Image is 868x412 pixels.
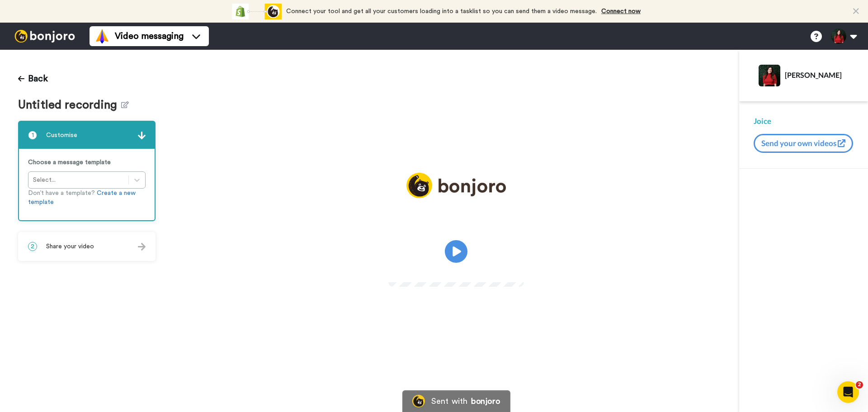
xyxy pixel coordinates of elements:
[28,190,136,205] a: Create a new template
[232,4,282,19] div: animation
[115,30,184,43] span: Video messaging
[28,189,146,207] p: Don’t have a template?
[138,132,146,139] img: arrow.svg
[507,265,516,275] img: Full screen
[28,158,146,167] p: Choose a message template
[471,397,500,405] div: bonjoro
[11,30,79,43] img: bj-logo-header-white.svg
[406,173,506,199] img: logo_full.png
[431,397,467,405] div: Sent with
[754,134,853,153] button: Send your own videos
[95,29,109,43] img: vm-color.svg
[28,242,37,251] span: 2
[601,8,641,14] a: Connect now
[856,381,863,388] span: 2
[46,131,77,140] span: Customise
[138,243,146,251] img: arrow.svg
[46,242,94,251] span: Share your video
[759,65,780,86] img: Profile Image
[754,116,854,127] div: Joice
[412,395,425,407] img: Bonjoro Logo
[28,131,37,140] span: 1
[402,390,510,412] a: Bonjoro LogoSent withbonjoro
[18,232,156,261] div: 2Share your video
[286,8,597,14] span: Connect your tool and get all your customers loading into a tasklist so you can send them a video...
[837,381,859,403] iframe: Intercom live chat
[785,71,853,79] div: [PERSON_NAME]
[18,68,48,90] button: Back
[18,99,121,112] span: Untitled recording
